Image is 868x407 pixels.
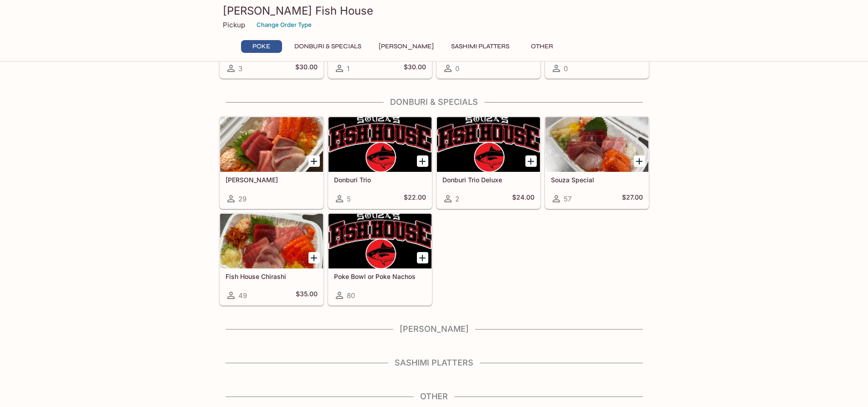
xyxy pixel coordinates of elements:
div: Souza Special [545,117,648,172]
span: 5 [347,195,351,203]
div: Sashimi Donburis [220,117,323,172]
h5: Donburi Trio [334,176,426,184]
h5: Souza Special [551,176,643,184]
span: 1 [347,64,349,73]
button: [PERSON_NAME] [374,40,439,53]
button: Add Souza Special [634,155,645,167]
div: Donburi Trio Deluxe [437,117,540,172]
h3: [PERSON_NAME] Fish House [223,4,646,18]
span: 80 [347,291,355,300]
button: Poke [241,40,282,53]
div: Poke Bowl or Poke Nachos [329,214,431,268]
button: Donburi & Specials [289,40,366,53]
button: Add Sashimi Donburis [308,155,320,167]
h5: $22.00 [404,193,426,204]
h5: Poke Bowl or Poke Nachos [334,273,426,280]
span: 49 [238,291,247,300]
button: Add Poke Bowl or Poke Nachos [417,252,428,263]
h5: Donburi Trio Deluxe [442,176,534,184]
a: Donburi Trio Deluxe2$24.00 [437,117,540,209]
a: Donburi Trio5$22.00 [328,117,432,209]
div: Donburi Trio [329,117,431,172]
span: 29 [238,195,247,203]
h4: Other [219,392,649,402]
span: 0 [455,64,459,73]
h5: $30.00 [404,63,426,74]
h4: Donburi & Specials [219,97,649,107]
h5: [PERSON_NAME] [226,176,318,184]
h5: $30.00 [295,63,318,74]
h5: $27.00 [622,193,643,204]
p: Pickup [223,21,245,29]
h5: $24.00 [512,193,534,204]
button: Add Donburi Trio Deluxe [525,155,537,167]
span: 0 [564,64,568,73]
h5: $35.00 [296,290,318,301]
a: Poke Bowl or Poke Nachos80 [328,213,432,305]
button: Add Fish House Chirashi [308,252,320,263]
h4: Sashimi Platters [219,358,649,368]
span: 2 [455,195,459,203]
a: Souza Special57$27.00 [545,117,649,209]
span: 3 [238,64,242,73]
a: Fish House Chirashi49$35.00 [220,213,324,305]
span: 57 [564,195,571,203]
div: Fish House Chirashi [220,214,323,268]
h4: [PERSON_NAME] [219,324,649,334]
h5: Fish House Chirashi [226,273,318,280]
button: Change Order Type [252,18,316,32]
a: [PERSON_NAME]29 [220,117,324,209]
button: Sashimi Platters [446,40,514,53]
button: Other [522,40,563,53]
button: Add Donburi Trio [417,155,428,167]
